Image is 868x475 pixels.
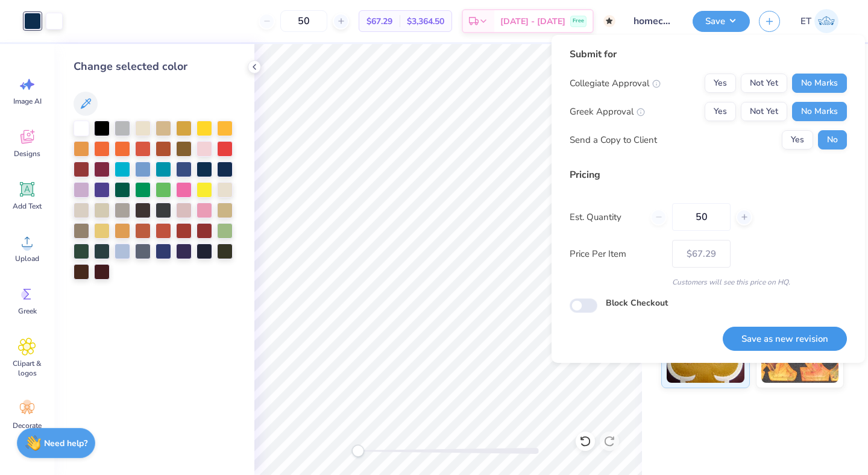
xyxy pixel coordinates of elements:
input: – – [280,10,327,32]
div: Pricing [570,168,847,182]
span: Image AI [13,96,42,106]
button: Yes [705,74,736,93]
div: Greek Approval [570,105,645,119]
span: [DATE] - [DATE] [500,15,565,28]
button: Save as new revision [723,327,847,351]
button: Save [693,11,750,32]
label: Block Checkout [606,297,668,309]
span: $3,364.50 [407,15,444,28]
a: ET [795,9,844,33]
div: Collegiate Approval [570,77,661,90]
button: No Marks [792,74,847,93]
div: Submit for [570,47,847,61]
span: Free [573,17,584,25]
span: Greek [18,306,37,316]
span: Decorate [13,421,42,430]
span: $67.29 [366,15,392,28]
button: Not Yet [741,74,787,93]
span: Add Text [13,201,42,211]
span: Clipart & logos [7,359,47,378]
div: Send a Copy to Client [570,133,657,147]
button: Yes [782,130,813,149]
button: No Marks [792,102,847,121]
span: Upload [15,254,39,263]
input: Untitled Design [624,9,684,33]
label: Est. Quantity [570,210,641,224]
input: – – [672,203,731,231]
button: Yes [705,102,736,121]
div: Customers will see this price on HQ. [570,277,847,288]
strong: Need help? [44,438,87,449]
div: Change selected color [74,58,235,75]
button: Not Yet [741,102,787,121]
label: Price Per Item [570,247,663,261]
div: Accessibility label [352,445,364,457]
span: ET [800,14,811,28]
img: Elaina Thomas [814,9,838,33]
span: Designs [14,149,40,159]
button: No [818,130,847,149]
